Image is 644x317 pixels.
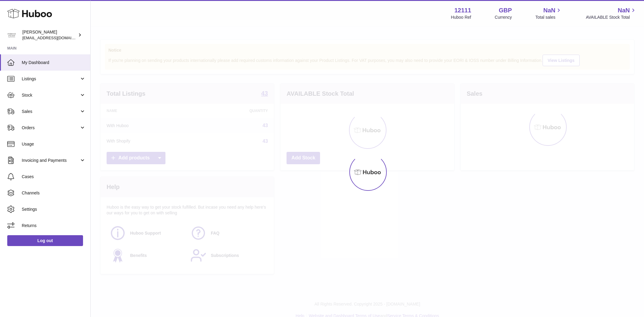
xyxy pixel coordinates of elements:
span: Orders [22,125,79,131]
span: Usage [22,141,86,147]
a: NaN AVAILABLE Stock Total [586,6,637,20]
img: internalAdmin-12111@internal.huboo.com [7,30,16,40]
div: Huboo Ref [451,14,471,20]
span: NaN [543,6,555,14]
span: AVAILABLE Stock Total [586,14,637,20]
strong: 12111 [454,6,471,14]
span: Channels [22,190,86,196]
div: Currency [495,14,512,20]
span: My Dashboard [22,60,86,66]
span: [EMAIL_ADDRESS][DOMAIN_NAME] [22,35,89,40]
span: Returns [22,223,86,229]
span: Stock [22,92,79,98]
span: Sales [22,109,79,114]
div: [PERSON_NAME] [22,29,77,41]
span: Total sales [535,14,562,20]
span: Invoicing and Payments [22,158,79,163]
strong: GBP [499,6,512,14]
span: Cases [22,174,86,180]
span: Settings [22,207,86,212]
span: NaN [618,6,630,14]
span: Listings [22,76,79,82]
a: NaN Total sales [535,6,562,20]
a: Log out [7,235,83,246]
